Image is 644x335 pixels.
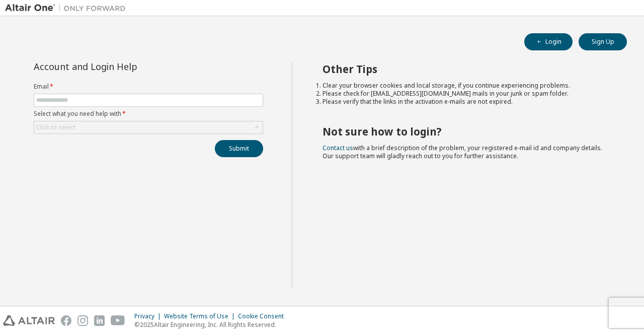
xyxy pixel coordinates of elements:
button: Sign Up [579,33,627,50]
div: Click to select [34,121,263,133]
a: Contact us [323,144,353,152]
img: altair_logo.svg [3,315,55,326]
li: Please verify that the links in the activation e-mails are not expired. [323,98,609,106]
button: Login [524,33,573,50]
img: youtube.svg [111,315,125,326]
img: facebook.svg [61,315,71,326]
h2: Not sure how to login? [323,125,609,138]
li: Please check for [EMAIL_ADDRESS][DOMAIN_NAME] mails in your junk or spam folder. [323,90,609,98]
img: linkedin.svg [94,315,105,326]
div: Website Terms of Use [164,312,238,320]
div: Privacy [134,312,164,320]
img: Altair One [5,3,131,13]
div: Click to select [36,123,75,131]
div: Account and Login Help [34,62,217,71]
div: Cookie Consent [238,312,290,320]
span: with a brief description of the problem, your registered e-mail id and company details. Our suppo... [323,144,602,160]
li: Clear your browser cookies and local storage, if you continue experiencing problems. [323,82,609,90]
h2: Other Tips [323,62,609,76]
label: Email [34,83,263,91]
p: © 2025 Altair Engineering, Inc. All Rights Reserved. [134,320,290,329]
button: Submit [215,140,263,157]
img: instagram.svg [77,315,88,326]
label: Select what you need help with [34,110,263,118]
